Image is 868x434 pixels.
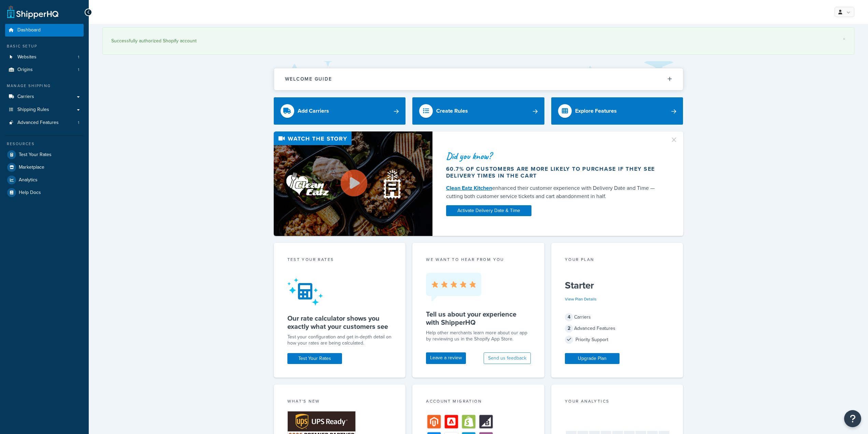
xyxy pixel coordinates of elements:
[287,398,392,406] div: What's New
[575,106,617,116] div: Explore Features
[426,256,531,263] p: we want to hear from you
[446,166,662,179] div: 60.7% of customers are more likely to purchase if they see delivery times in the cart
[5,24,84,37] a: Dashboard
[19,152,52,158] span: Test Your Rates
[565,312,670,322] div: Carriers
[446,184,662,200] div: enhanced their customer experience with Delivery Date and Time — cutting both customer service ti...
[565,398,670,406] div: Your Analytics
[5,116,84,129] li: Advanced Features
[111,36,845,46] div: Successfully authorized Shopify account
[78,67,79,73] span: 1
[17,27,41,33] span: Dashboard
[843,36,845,42] a: ×
[844,410,861,427] button: Open Resource Center
[287,353,342,364] a: Test Your Rates
[5,83,84,89] div: Manage Shipping
[436,106,468,116] div: Create Rules
[17,120,59,126] span: Advanced Features
[5,116,84,129] a: Advanced Features1
[565,324,670,333] div: Advanced Features
[274,97,406,125] a: Add Carriers
[78,120,79,126] span: 1
[285,76,332,82] h2: Welcome Guide
[5,174,84,186] a: Analytics
[5,51,84,64] li: Websites
[287,314,392,331] h5: Our rate calculator shows you exactly what your customers see
[5,64,84,76] a: Origins1
[17,54,37,60] span: Websites
[274,68,683,90] button: Welcome Guide
[426,398,531,406] div: Account Migration
[565,296,597,302] a: View Plan Details
[19,165,44,170] span: Marketplace
[446,205,531,216] a: Activate Delivery Date & Time
[446,151,662,161] div: Did you know?
[446,184,492,192] a: Clean Eatz Kitchen
[5,141,84,147] div: Resources
[5,161,84,173] a: Marketplace
[484,352,531,364] button: Send us feedback
[565,280,670,291] h5: Starter
[426,310,531,326] h5: Tell us about your experience with ShipperHQ
[565,324,573,333] span: 2
[565,256,670,264] div: Your Plan
[5,103,84,116] a: Shipping Rules
[5,149,84,161] a: Test Your Rates
[19,190,41,196] span: Help Docs
[298,106,329,116] div: Add Carriers
[565,335,670,345] div: Priority Support
[426,352,466,364] a: Leave a review
[5,43,84,49] div: Basic Setup
[426,330,531,342] p: Help other merchants learn more about our app by reviewing us in the Shopify App Store.
[287,256,392,264] div: Test your rates
[78,54,79,60] span: 1
[5,64,84,76] li: Origins
[274,131,432,236] img: Video thumbnail
[5,90,84,103] a: Carriers
[287,334,392,346] div: Test your configuration and get in-depth detail on how your rates are being calculated.
[19,177,38,183] span: Analytics
[551,97,683,125] a: Explore Features
[17,107,49,113] span: Shipping Rules
[5,51,84,64] a: Websites1
[17,67,33,73] span: Origins
[412,97,544,125] a: Create Rules
[565,313,573,321] span: 4
[565,353,620,364] a: Upgrade Plan
[5,186,84,199] a: Help Docs
[17,94,34,100] span: Carriers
